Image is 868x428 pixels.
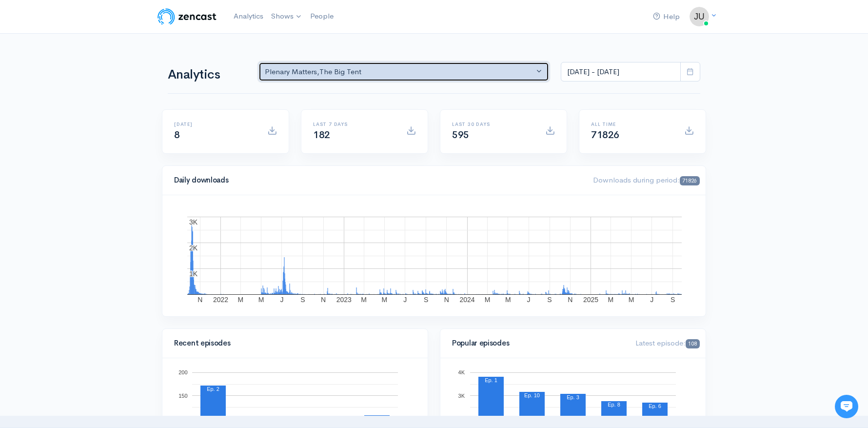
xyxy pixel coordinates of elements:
span: Downloads during period: [593,175,700,184]
h6: Last 30 days [452,122,533,127]
span: 108 [686,339,700,348]
span: Latest episode: [635,338,700,347]
h1: Hi 👋 [15,47,180,63]
h6: All time [591,122,672,127]
text: M [258,296,264,304]
img: ZenCast Logo [156,7,218,26]
text: 4K [458,369,465,375]
span: 71826 [680,176,700,185]
div: Plenary Matters , The Big Tent [265,66,534,78]
text: M [238,296,244,304]
text: S [424,296,428,304]
h6: [DATE] [174,122,256,127]
text: S [300,296,305,304]
h6: Last 7 days [313,122,395,127]
text: N [568,296,572,304]
text: Ep. 1 [485,377,497,383]
text: 200 [178,369,187,375]
input: analytics date range selector [561,62,681,82]
input: Search articles [28,183,174,203]
img: ... [690,7,709,26]
text: 150 [178,392,187,398]
text: M [629,296,634,304]
text: 1K [189,270,198,278]
text: S [671,296,675,304]
h2: Just let us know if you need anything and we'll be happy to help! 🙂 [15,65,180,112]
h4: Daily downloads [174,176,581,184]
a: Analytics [230,6,267,27]
text: N [321,296,326,304]
text: 3K [458,392,465,398]
span: 8 [174,129,180,141]
text: 2024 [459,296,474,304]
text: 2K [189,244,198,252]
text: J [527,296,531,304]
text: Ep. 8 [608,402,620,408]
text: 2025 [583,296,598,304]
text: N [197,296,202,304]
text: J [280,296,283,304]
svg: A chart. [174,207,694,305]
text: N [444,296,449,304]
a: Shows [267,6,306,27]
text: 3K [189,218,198,226]
text: 2022 [213,296,228,304]
text: J [403,296,407,304]
span: New conversation [63,135,117,143]
text: M [505,296,511,304]
text: M [485,296,491,304]
text: S [547,296,552,304]
span: 71826 [591,129,619,141]
h1: Analytics [168,68,247,82]
p: Find an answer quickly [13,167,182,179]
iframe: gist-messenger-bubble-iframe [835,395,858,418]
text: Ep. 10 [524,392,540,398]
h4: Recent episodes [174,339,410,347]
text: Ep. 6 [649,403,661,409]
text: Ep. 3 [567,394,579,400]
text: Ep. 2 [207,386,219,392]
span: 595 [452,129,469,141]
button: New conversation [15,129,180,149]
h4: Popular episodes [452,339,624,347]
text: J [650,296,653,304]
text: M [361,296,367,304]
a: People [306,6,337,27]
a: Help [649,6,684,27]
text: M [608,296,614,304]
span: 182 [313,129,330,141]
text: M [382,296,388,304]
text: 2023 [336,296,352,304]
button: Plenary Matters, The Big Tent [258,62,549,82]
